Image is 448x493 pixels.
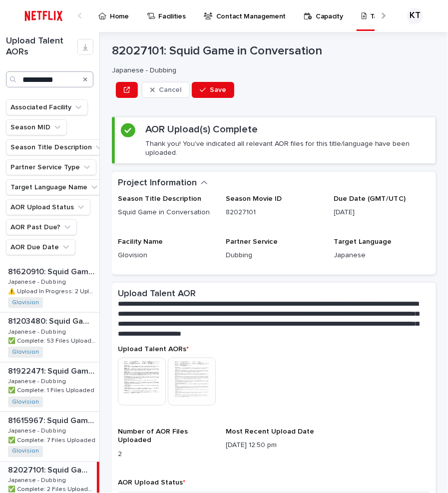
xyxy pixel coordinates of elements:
p: Japanese - Dubbing [8,376,68,385]
button: Partner Service Type [6,159,96,175]
span: Season Movie ID [226,195,282,202]
p: Japanese - Dubbing [8,426,68,435]
div: KT [407,8,423,24]
p: Dubbing [226,250,322,261]
span: Facility Name [118,238,163,245]
h2: Project Information [118,178,197,189]
button: Project Information [118,178,208,189]
p: Japanese - Dubbing [8,327,68,336]
p: 81203480: Squid Game: Season 2 [8,315,97,326]
span: Number of AOR Files Uploaded [118,428,188,444]
a: Glovision [12,399,39,406]
span: Season Title Description [118,195,201,202]
a: Glovision [12,299,39,306]
p: Glovision [118,250,214,261]
span: Upload Talent AORs [118,346,189,353]
input: Search [6,71,93,87]
button: Season MID [6,119,67,135]
span: Target Language [334,238,392,245]
p: 81922471: Squid Game: Making Season 2 [8,365,97,376]
span: Most Recent Upload Date [226,428,314,435]
span: Save [210,86,226,93]
span: AOR Upload Status [118,480,185,487]
p: Japanese [334,250,430,261]
span: Cancel [159,86,181,93]
img: ifQbXi3ZQGMSEF7WDB7W [20,6,67,26]
button: Season Title Description [6,139,108,155]
p: [DATE] [334,207,430,218]
p: 2 [118,449,214,460]
p: Squid Game in Conversation [118,207,214,218]
p: 82027101: Squid Game in Conversation [112,44,436,58]
button: AOR Upload Status [6,199,90,215]
button: AOR Due Date [6,239,75,255]
p: Thank you! You've indicated all relevant AOR files for this title/language have been uploaded. [145,139,430,157]
p: Japanese - Dubbing [8,277,68,286]
p: ✅ Complete: 53 Files Uploaded [8,336,97,345]
p: Japanese - Dubbing [112,66,432,75]
p: Japanese - Dubbing [8,476,68,485]
a: Glovision [12,448,39,455]
span: Due Date (GMT/UTC) [334,195,406,202]
p: ✅ Complete: 1 Files Uploaded [8,385,96,394]
p: 81620910: Squid Game: The Challenge: Season 2 [8,265,97,277]
h1: Upload Talent AORs [6,36,77,57]
a: Glovision [12,349,39,356]
p: 81615967: Squid Game: Season 3 [8,414,97,426]
button: Target Language Name [6,179,104,195]
p: 82027101 [226,207,322,218]
button: Save [192,82,234,98]
p: 82027101: Squid Game in Conversation [8,464,95,476]
h2: Upload Talent AOR [118,289,196,300]
p: [DATE] 12:50 pm [226,440,322,451]
h2: AOR Upload(s) Complete [145,123,258,135]
p: ⚠️ Upload In Progress: 2 Uploaded [8,286,97,295]
button: Associated Facility [6,99,88,115]
button: AOR Past Due? [6,219,77,235]
button: Cancel [142,82,190,98]
p: ✅ Complete: 7 Files Uploaded [8,435,97,444]
span: Partner Service [226,238,278,245]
